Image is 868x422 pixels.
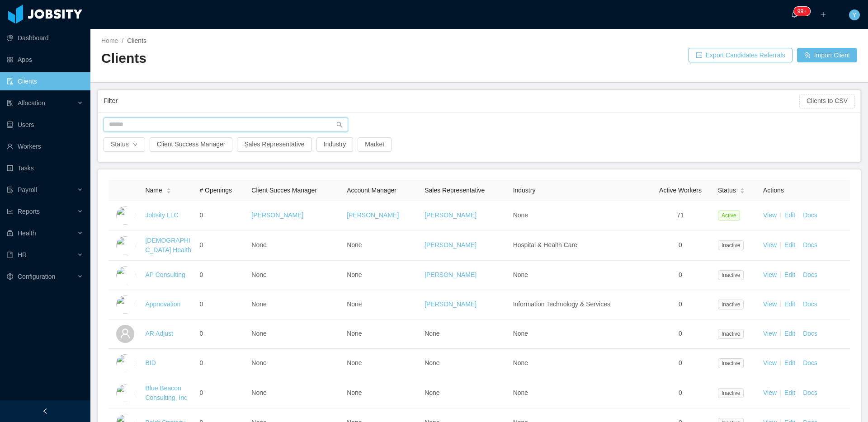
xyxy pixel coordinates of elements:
a: icon: auditClients [7,72,83,90]
div: Filter [104,93,799,109]
span: None [251,330,266,337]
span: # Openings [199,187,232,194]
a: [DEMOGRAPHIC_DATA] Health [145,237,191,253]
button: Market [358,137,392,152]
span: Y [852,9,856,20]
span: HR [18,251,27,258]
a: Docs [803,271,817,278]
span: None [347,359,362,366]
img: 6a95fc60-fa44-11e7-a61b-55864beb7c96_5a5d513336692-400w.png [116,266,134,284]
a: View [763,389,777,396]
i: icon: book [7,252,13,258]
a: Edit [784,389,795,396]
td: 0 [646,230,714,261]
span: None [251,271,266,278]
img: dc41d540-fa30-11e7-b498-73b80f01daf1_657caab8ac997-400w.png [116,206,134,225]
a: View [763,330,777,337]
a: [PERSON_NAME] [425,241,476,249]
a: [PERSON_NAME] [425,211,476,219]
td: 0 [196,290,248,319]
div: Sort [166,187,171,193]
img: 6a99a840-fa44-11e7-acf7-a12beca8be8a_5a5d51fe797d3-400w.png [116,384,134,402]
img: 6a8e90c0-fa44-11e7-aaa7-9da49113f530_5a5d50e77f870-400w.png [116,236,134,254]
span: None [251,300,266,308]
a: View [763,359,777,366]
span: Actions [763,187,784,194]
span: None [251,389,266,396]
a: View [763,241,777,249]
i: icon: search [336,122,343,128]
td: 0 [646,349,714,378]
span: Configuration [18,273,55,280]
span: Inactive [718,270,744,280]
a: Docs [803,300,817,308]
td: 0 [196,230,248,261]
button: Industry [316,137,354,152]
span: None [513,330,528,337]
td: 0 [646,319,714,349]
a: icon: pie-chartDashboard [7,29,83,47]
span: Allocation [18,99,45,107]
i: icon: file-protect [7,187,13,193]
a: [PERSON_NAME] [425,271,476,278]
span: None [251,359,266,366]
span: / [122,37,123,44]
i: icon: medicine-box [7,230,13,236]
td: 71 [646,201,714,230]
a: Edit [784,359,795,366]
span: None [347,389,362,396]
div: Sort [740,187,745,193]
span: None [425,359,439,366]
td: 0 [646,290,714,319]
a: Docs [803,359,817,366]
span: Clients [127,37,146,44]
img: 6a98c4f0-fa44-11e7-92f0-8dd2fe54cc72_5a5e2f7bcfdbd-400w.png [116,354,134,372]
i: icon: solution [7,100,13,106]
a: icon: robotUsers [7,116,83,134]
td: 0 [196,319,248,349]
i: icon: user [120,328,131,339]
i: icon: caret-down [166,190,171,193]
button: Sales Representative [237,137,311,152]
a: AR Adjust [145,330,173,337]
span: None [513,271,528,278]
button: icon: usergroup-addImport Client [797,48,857,62]
i: icon: caret-up [740,187,745,189]
a: Docs [803,241,817,249]
span: Client Succes Manager [251,187,317,194]
span: None [425,330,439,337]
span: None [347,330,362,337]
a: [PERSON_NAME] [425,300,476,308]
a: View [763,211,777,219]
a: Docs [803,211,817,219]
a: icon: appstoreApps [7,51,83,69]
img: 6a96eda0-fa44-11e7-9f69-c143066b1c39_5a5d5161a4f93-400w.png [116,295,134,314]
span: Health [18,230,36,237]
a: View [763,300,777,308]
button: icon: exportExport Candidates Referrals [689,48,793,62]
span: Sales Representative [425,187,485,194]
span: None [513,211,528,219]
span: None [251,241,266,249]
i: icon: caret-down [740,190,745,193]
span: Status [718,186,736,195]
span: None [425,389,439,396]
td: 0 [646,261,714,290]
a: [PERSON_NAME] [251,211,303,219]
td: 0 [646,378,714,408]
a: Blue Beacon Consulting, Inc [145,384,187,401]
td: 0 [196,349,248,378]
button: Client Success Manager [150,137,233,152]
span: Inactive [718,240,744,250]
h2: Clients [101,49,479,68]
a: Docs [803,330,817,337]
span: Hospital & Health Care [513,241,577,249]
a: [PERSON_NAME] [347,211,399,219]
i: icon: setting [7,273,13,280]
td: 0 [196,378,248,408]
sup: 386 [794,7,810,16]
a: Edit [784,241,795,249]
a: Home [101,37,118,44]
button: Clients to CSV [799,94,855,108]
a: View [763,271,777,278]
